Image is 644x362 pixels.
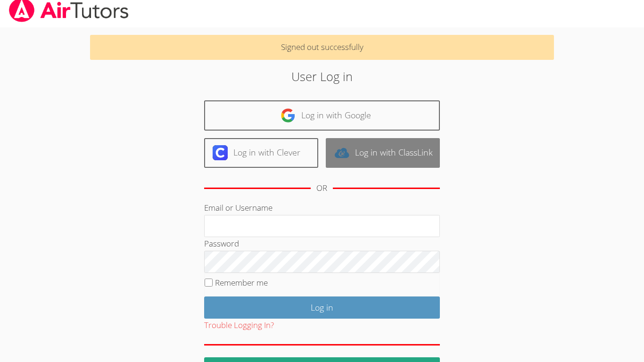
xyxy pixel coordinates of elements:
[215,277,268,288] label: Remember me
[204,296,440,319] input: Log in
[316,181,327,195] div: OR
[281,108,296,123] img: google-logo-50288ca7cdecda66e5e0955fdab243c47b7ad437acaf1139b6f446037453330a.svg
[204,202,272,213] label: Email or Username
[213,145,228,160] img: clever-logo-6eab21bc6e7a338710f1a6ff85c0baf02591cd810cc4098c63d3a4b26e2feb20.svg
[90,35,554,60] p: Signed out successfully
[204,238,239,249] label: Password
[148,67,496,85] h2: User Log in
[326,138,440,168] a: Log in with ClassLink
[204,100,440,130] a: Log in with Google
[204,138,318,168] a: Log in with Clever
[334,145,349,160] img: classlink-logo-d6bb404cc1216ec64c9a2012d9dc4662098be43eaf13dc465df04b49fa7ab582.svg
[204,319,274,332] button: Trouble Logging In?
